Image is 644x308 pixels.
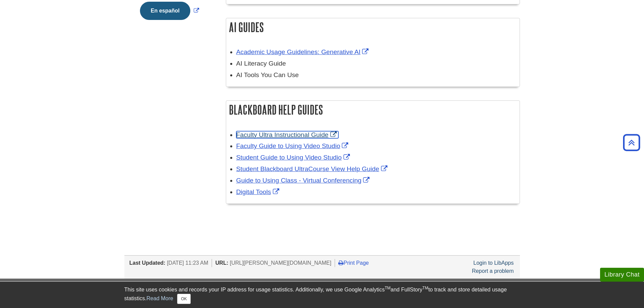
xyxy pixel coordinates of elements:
[236,71,299,78] span: AI Tools You Can Use
[167,260,208,266] span: [DATE] 11:23 AM
[146,295,173,301] a: Read More
[621,138,642,147] a: Back to Top
[236,188,281,195] a: Link opens in new window
[600,268,644,282] button: Library Chat
[129,260,166,266] span: Last Updated:
[472,268,514,274] a: Report a problem
[236,131,338,138] a: Link opens in new window
[236,165,389,172] a: Link opens in new window
[385,286,390,290] sup: TM
[230,260,332,266] span: [URL][PERSON_NAME][DOMAIN_NAME]
[226,18,520,36] h2: AI Guides
[338,260,343,265] i: Print Page
[236,48,371,55] a: Link opens in new window
[236,142,350,149] a: Link opens in new window
[236,177,372,184] a: Link opens in new window
[138,8,201,14] a: Link opens in new window
[215,260,228,266] span: URL:
[124,286,520,304] div: This site uses cookies and records your IP address for usage statistics. Additionally, we use Goo...
[236,154,352,161] a: Link opens in new window
[226,101,520,119] h2: Blackboard Help Guides
[140,2,190,20] button: En español
[236,60,286,67] span: AI Literacy Guide
[338,260,369,266] a: Print Page
[473,260,514,266] a: Login to LibApps
[177,294,190,304] button: Close
[423,286,428,290] sup: TM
